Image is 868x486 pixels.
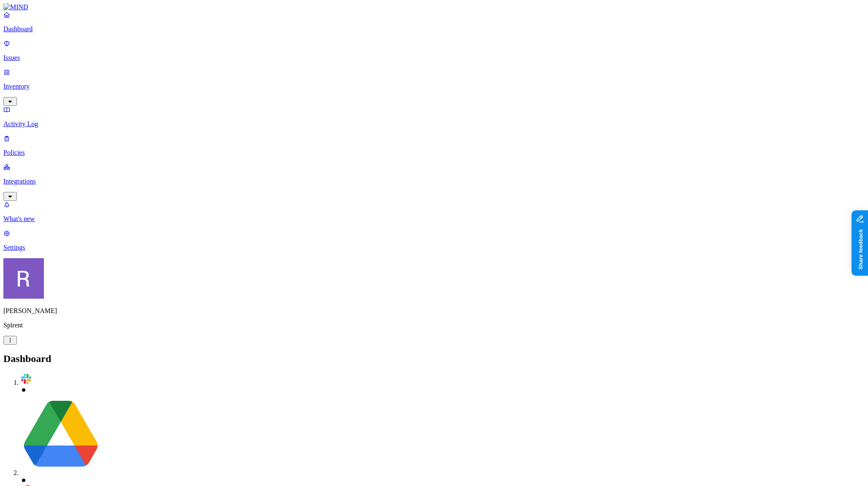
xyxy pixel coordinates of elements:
a: MIND [3,3,865,11]
a: Policies [3,135,865,157]
p: Activity Log [3,120,865,128]
p: [PERSON_NAME] [3,307,865,315]
p: Integrations [3,178,865,185]
p: Policies [3,149,865,157]
h2: Dashboard [3,353,865,364]
p: Inventory [3,83,865,90]
img: svg%3e [20,394,101,475]
a: What's new [3,201,865,223]
img: Rich Thompson [3,258,44,299]
img: MIND [3,3,28,11]
a: Integrations [3,163,865,200]
p: Issues [3,54,865,62]
p: What's new [3,215,865,223]
img: svg%3e [20,373,32,385]
a: Settings [3,229,865,251]
a: Inventory [3,68,865,105]
p: Spirent [3,321,865,329]
a: Issues [3,40,865,62]
p: Dashboard [3,25,865,33]
a: Activity Log [3,106,865,128]
a: Dashboard [3,11,865,33]
p: Settings [3,244,865,251]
